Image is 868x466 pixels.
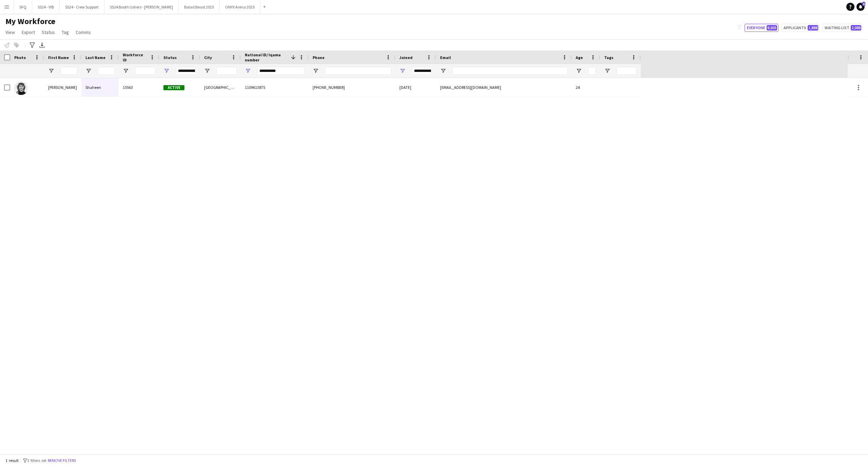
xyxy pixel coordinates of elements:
input: Age Filter Input [588,67,596,75]
div: 15563 [119,78,159,97]
div: [PERSON_NAME] [44,78,81,97]
a: View [3,28,18,37]
input: Email Filter Input [452,67,568,75]
span: 1,888 [808,25,818,31]
input: Phone Filter Input [325,67,391,75]
input: Tags Filter Input [616,67,637,75]
span: Status [42,29,55,35]
button: Open Filter Menu [204,68,210,74]
span: Tag [62,29,69,35]
span: 8,605 [767,25,777,31]
a: Export [19,28,38,37]
a: 5 [856,3,865,11]
span: Export [22,29,35,35]
button: SS24 - Crew Support [60,0,104,14]
input: National ID/ Iqama number Filter Input [257,67,304,75]
span: 5 [862,2,865,6]
span: Photo [14,55,26,60]
span: Age [576,55,583,60]
span: 2,088 [851,25,861,31]
span: 3 filters set [27,458,46,463]
button: Applicants1,888 [781,24,820,32]
span: Workforce ID [123,52,147,62]
span: Email [440,55,451,60]
input: Workforce ID Filter Input [135,67,155,75]
span: Last Name [85,55,105,60]
button: Open Filter Menu [576,68,582,74]
span: Tags [604,55,613,60]
span: Status [163,55,177,60]
button: Remove filters [46,457,77,464]
button: ONYX Arena 2025 [220,0,260,14]
span: View [5,29,15,35]
span: National ID/ Iqama number [245,52,288,62]
button: Open Filter Menu [313,68,319,74]
div: [EMAIL_ADDRESS][DOMAIN_NAME] [436,78,572,97]
button: Open Filter Menu [604,68,610,74]
span: Comms [76,29,91,35]
app-action-btn: Export XLSX [38,41,46,49]
span: 1109613875 [245,85,265,90]
button: Balad Beast 2025 [179,0,220,14]
button: Open Filter Menu [399,68,406,74]
button: Open Filter Menu [163,68,170,74]
button: Open Filter Menu [85,68,92,74]
a: Comms [73,28,94,37]
button: Open Filter Menu [245,68,251,74]
div: [PHONE_NUMBER] [309,78,395,97]
button: Open Filter Menu [48,68,54,74]
input: First Name Filter Input [60,67,77,75]
button: Open Filter Menu [123,68,129,74]
div: [DATE] [395,78,436,97]
a: Status [39,28,58,37]
span: My Workforce [5,16,55,26]
button: SFQ [14,0,32,14]
input: Last Name Filter Input [98,67,115,75]
div: Shaheen [81,78,119,97]
div: 24 [572,78,600,97]
button: SS24 - VIB [32,0,60,14]
input: Date Filter Input [412,67,432,75]
button: SS24 Booth Ushers - [PERSON_NAME] [104,0,179,14]
app-action-btn: Advanced filters [28,41,36,49]
a: Tag [59,28,72,37]
span: Joined [399,55,413,60]
input: City Filter Input [216,67,237,75]
div: [GEOGRAPHIC_DATA] [200,78,241,97]
span: City [204,55,212,60]
img: Adnan Shaheen [14,81,28,95]
span: Phone [313,55,324,60]
button: Everyone8,605 [745,24,778,32]
span: Active [163,85,184,90]
button: Waiting list2,088 [822,24,863,32]
button: Open Filter Menu [440,68,446,74]
span: First Name [48,55,69,60]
